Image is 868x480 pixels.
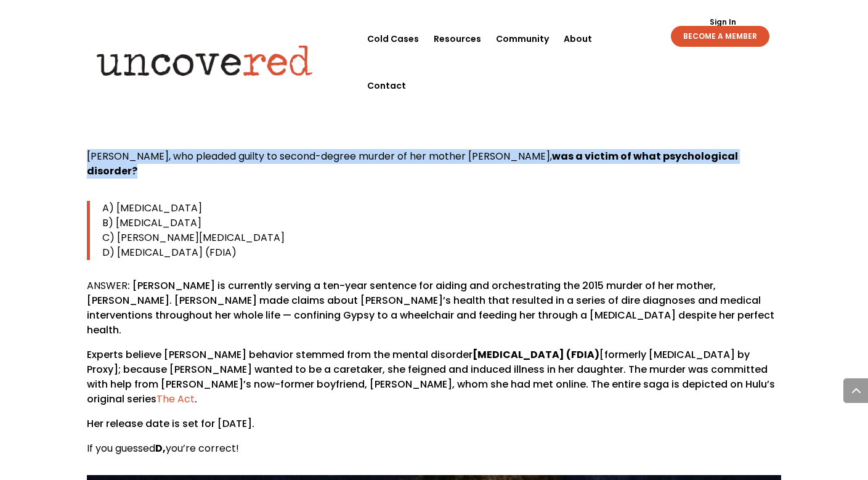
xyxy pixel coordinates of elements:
[156,392,195,406] a: The Act
[473,348,599,362] strong: [MEDICAL_DATA] (FDIA)
[496,15,549,62] a: Community
[86,36,323,84] img: Uncovered logo
[102,201,202,215] span: A) [MEDICAL_DATA]
[102,245,237,259] span: D) [MEDICAL_DATA] (FDIA)
[434,15,481,62] a: Resources
[87,149,552,163] span: [PERSON_NAME], who pleaded guilty to second-degree murder of her mother [PERSON_NAME],
[367,15,419,62] a: Cold Cases
[87,279,128,293] strong: ANSWER
[671,26,769,47] a: BECOME A MEMBER
[102,216,201,230] span: B) [MEDICAL_DATA]
[87,417,781,441] p: Her release date is set for [DATE].
[367,62,406,109] a: Contact
[87,441,239,455] span: If you guessed you’re correct!
[102,230,285,245] span: C) [PERSON_NAME][MEDICAL_DATA]
[155,441,166,455] strong: D,
[87,279,781,348] p: : [PERSON_NAME] is currently serving a ten-year sentence for aiding and orchestrating the 2015 mu...
[703,18,743,26] a: Sign In
[87,348,781,417] p: Experts believe [PERSON_NAME] behavior stemmed from the mental disorder [formerly [MEDICAL_DATA] ...
[87,149,738,178] b: was a victim of what psychological disorder?
[564,15,592,62] a: About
